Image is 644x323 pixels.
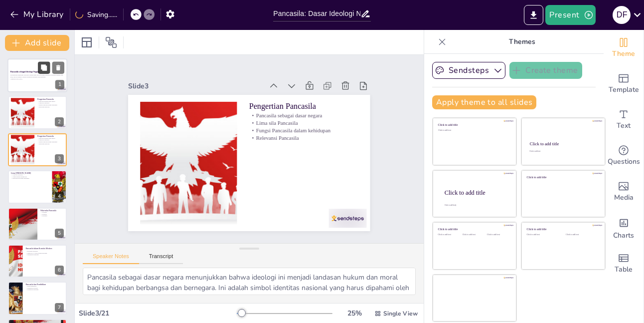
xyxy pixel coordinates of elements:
[252,127,360,157] p: Fungsi Pancasila dalam kehidupan
[8,282,67,315] div: 7
[487,234,509,236] div: Click to add text
[608,156,640,167] span: Questions
[604,246,644,282] div: Add a table
[438,234,461,236] div: Click to add text
[527,234,558,236] div: Click to add text
[83,268,416,295] textarea: Pancasila sebagai dasar negara menunjukkan bahwa ideologi ini menjadi landasan hukum dan moral ba...
[529,151,596,153] div: Click to add text
[566,234,597,236] div: Click to add text
[342,309,366,318] div: 25 %
[438,123,509,127] div: Click to add title
[11,176,49,178] p: Makna masing-masing sila
[37,106,64,108] p: Relevansi Pancasila
[25,252,64,254] p: [PERSON_NAME] sebagai pedoman
[37,104,64,106] p: Fungsi Pancasila dalam kehidupan
[10,78,64,80] p: Generated with [URL]
[55,80,64,89] div: 1
[25,289,64,291] p: Kesadaran berbangsa
[612,48,635,59] span: Theme
[251,135,359,165] p: Relevansi Pancasila
[613,5,631,25] button: D F
[7,6,68,22] button: My Library
[545,5,595,25] button: Present
[55,266,64,275] div: 6
[10,71,39,73] strong: Pancasila sebagai Ideologi Negara
[383,310,418,318] span: Single View
[25,250,64,252] p: Relevansi Pancasila
[255,113,363,143] p: Pancasila sebagai dasar negara
[257,102,365,136] p: Pengertian Pancasila
[37,139,64,141] p: Lima sila Pancasila
[105,36,117,48] span: Position
[604,102,644,138] div: Add text boxes
[438,129,509,132] div: Click to add text
[55,192,64,201] div: 4
[613,230,634,241] span: Charts
[40,213,64,215] p: Keadilan
[38,61,50,73] button: Duplicate Slide
[609,84,639,95] span: Template
[604,30,644,66] div: Change the overall theme
[83,253,139,264] button: Speaker Notes
[5,35,69,51] button: Add slide
[8,208,67,241] div: 5
[25,247,64,250] p: Pancasila dalam Konteks Modern
[55,303,64,312] div: 7
[143,57,276,95] div: Slide 3
[8,96,67,129] div: 2
[445,189,508,196] div: Click to add title
[55,154,64,163] div: 3
[37,135,64,138] p: Pengertian Pancasila
[604,174,644,210] div: Add images, graphics, shapes or video
[11,172,49,175] p: Lima [PERSON_NAME]
[40,209,64,212] p: Nilai-nilai Pancasila
[37,97,64,100] p: Pengertian Pancasila
[11,174,49,176] p: Lima sila Pancasila
[139,253,183,264] button: Transcript
[40,211,64,213] p: Toleransi
[37,100,64,102] p: Pancasila sebagai dasar negara
[37,143,64,145] p: Relevansi Pancasila
[615,264,633,275] span: Table
[55,117,64,126] div: 2
[530,141,596,146] div: Click to add title
[254,120,362,150] p: Lima sila Pancasila
[55,229,64,238] div: 5
[613,6,631,24] div: D F
[37,102,64,104] p: Lima sila Pancasila
[432,62,505,79] button: Sendsteps
[75,10,117,19] div: Saving......
[604,210,644,246] div: Add charts and graphs
[25,254,64,256] p: Tantangan globalisasi
[8,133,67,166] div: 3
[40,215,64,217] p: Persatuan
[8,245,67,278] div: 6
[527,228,598,231] div: Click to add title
[527,175,598,179] div: Click to add title
[463,234,485,236] div: Click to add text
[450,30,594,54] p: Themes
[604,66,644,102] div: Add ready made slides
[432,95,536,109] button: Apply theme to all slides
[8,170,67,203] div: 4
[10,74,64,78] p: Presentasi ini membahas Pancasila sebagai dasar ideologi negara Indonesia, termasuk makna, nilai-...
[52,61,64,73] button: Delete Slide
[25,287,64,289] p: Pendidikan karakter
[509,62,582,79] button: Create theme
[37,137,64,139] p: Pancasila sebagai dasar negara
[438,228,509,231] div: Click to add title
[7,58,67,92] div: 1
[524,5,543,25] button: Export to PowerPoint
[11,178,49,180] p: Relevansi sila dalam kehidupan
[37,141,64,143] p: Fungsi Pancasila dalam kehidupan
[617,120,631,131] span: Text
[79,309,237,318] div: Slide 3 / 21
[25,283,64,286] p: Pancasila dan Pendidikan
[79,34,95,50] div: Layout
[445,204,507,206] div: Click to add body
[614,192,634,203] span: Media
[25,286,64,288] p: Peran pendidikan
[11,320,64,323] p: Pancasila dalam Kebijakan Publik
[604,138,644,174] div: Get real-time input from your audience
[273,6,360,21] input: Insert title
